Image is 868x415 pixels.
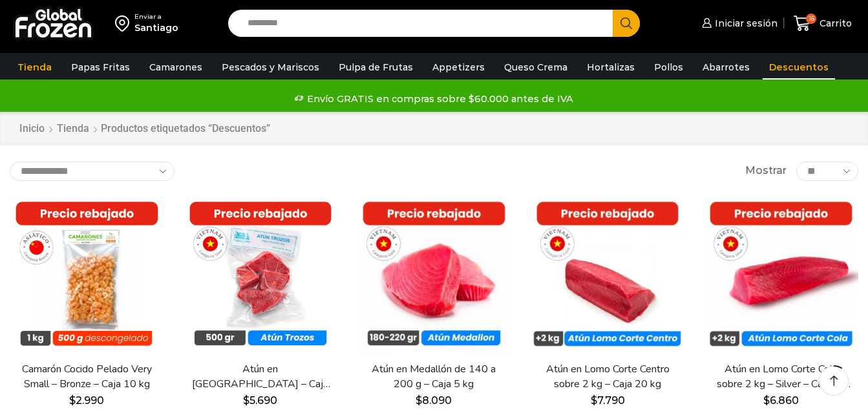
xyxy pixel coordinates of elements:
[745,164,787,178] span: Mostrar
[143,55,209,80] a: Camarones
[538,362,677,392] a: Atún en Lomo Corte Centro sobre 2 kg – Caja 20 kg
[10,162,175,181] select: Pedido de la tienda
[790,8,855,39] a: 16 Carrito
[19,122,45,136] a: Inicio
[591,394,625,407] bdi: 7.790
[243,394,249,407] span: $
[712,362,851,392] a: Atún en Lomo Corte Cola sobre 2 kg – Silver – Caja 20 kg
[416,394,452,407] bdi: 8.090
[365,362,503,392] a: Atún en Medallón de 140 a 200 g – Caja 5 kg
[243,394,277,407] bdi: 5.690
[416,394,422,407] span: $
[191,362,330,392] a: Atún en [GEOGRAPHIC_DATA] – Caja 10 kg
[648,55,690,80] a: Pollos
[215,55,326,80] a: Pescados y Mariscos
[816,17,852,30] span: Carrito
[134,12,178,21] div: Enviar a
[613,10,640,37] button: Search button
[69,394,76,407] span: $
[332,55,419,80] a: Pulpa de Frutas
[712,17,778,30] span: Iniciar sesión
[56,122,90,136] a: Tienda
[19,122,270,136] nav: Breadcrumb
[69,394,104,407] bdi: 2.990
[498,55,574,80] a: Queso Crema
[426,55,491,80] a: Appetizers
[696,55,756,80] a: Abarrotes
[591,394,597,407] span: $
[11,55,58,80] a: Tienda
[17,362,156,392] a: Camarón Cocido Pelado Very Small – Bronze – Caja 10 kg
[763,394,799,407] bdi: 6.860
[763,394,770,407] span: $
[580,55,641,80] a: Hortalizas
[763,55,835,80] a: Descuentos
[699,10,778,36] a: Iniciar sesión
[115,12,134,34] img: address-field-icon.svg
[101,122,270,134] h1: Productos etiquetados “Descuentos”
[134,21,178,34] div: Santiago
[65,55,136,80] a: Papas Fritas
[806,14,816,24] span: 16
